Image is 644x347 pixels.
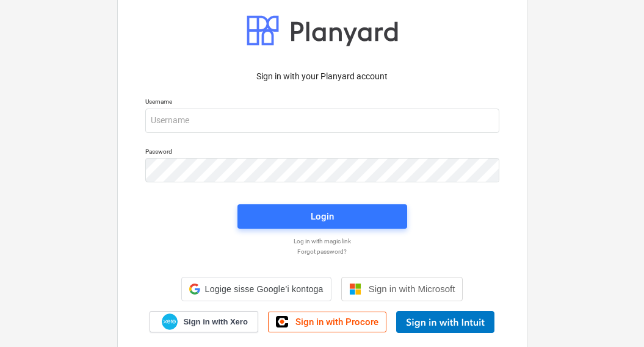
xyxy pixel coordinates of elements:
a: Sign in with Procore [268,312,386,332]
a: Log in with magic link [139,237,505,245]
img: Xero logo [162,313,178,330]
p: Password [145,148,499,158]
input: Username [145,109,499,133]
button: Login [237,204,407,229]
a: Forgot password? [139,248,505,256]
img: Microsoft logo [349,283,361,295]
div: Login [311,209,334,224]
span: Sign in with Xero [183,317,247,327]
span: Sign in with Microsoft [369,284,455,294]
span: Logige sisse Google’i kontoga [205,284,324,294]
div: Logige sisse Google’i kontoga [181,277,331,301]
p: Username [145,98,499,108]
span: Sign in with Procore [295,317,378,327]
a: Sign in with Xero [150,311,258,332]
p: Sign in with your Planyard account [145,70,499,83]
